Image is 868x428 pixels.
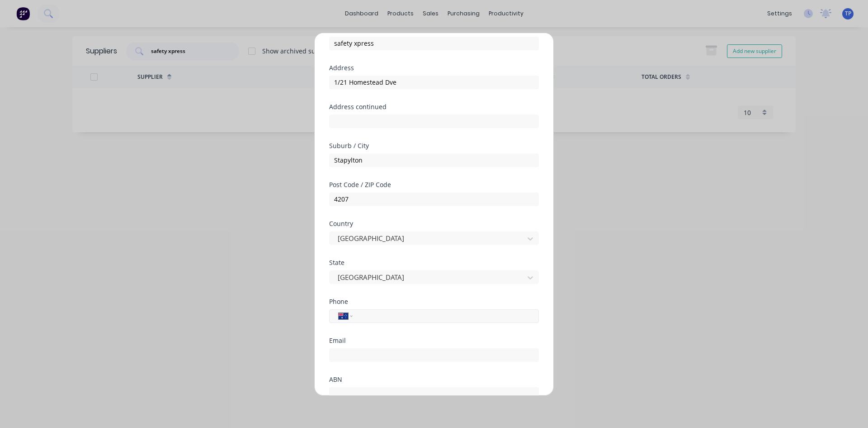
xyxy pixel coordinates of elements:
[329,37,539,50] input: Verified by Zero Phishing
[329,337,539,344] div: Email
[329,260,539,266] div: State
[329,182,539,188] div: Post Code / ZIP Code
[329,376,539,383] div: ABN
[329,65,539,71] div: Address
[329,298,539,305] div: Phone
[329,221,539,227] div: Country
[329,143,539,149] div: Suburb / City
[329,104,539,110] div: Address continued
